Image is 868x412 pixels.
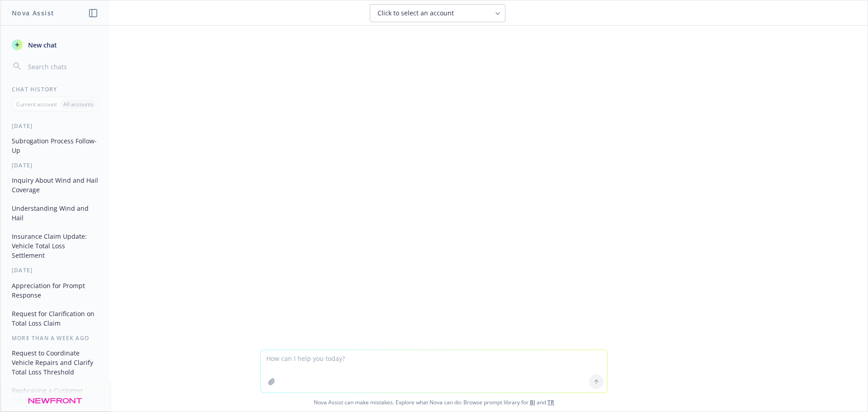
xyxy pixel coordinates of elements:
[1,161,109,169] div: [DATE]
[8,383,102,407] button: Rephrasing a Customer Service Statement
[26,40,57,50] span: New chat
[530,398,535,406] a: BI
[8,37,102,53] button: New chat
[1,266,109,274] div: [DATE]
[16,100,57,108] p: Current account
[12,8,54,18] h1: Nova Assist
[370,4,505,22] button: Click to select an account
[377,9,454,18] span: Click to select an account
[26,60,98,73] input: Search chats
[8,278,102,303] button: Appreciation for Prompt Response
[63,100,94,108] p: All accounts
[8,201,102,225] button: Understanding Wind and Hail
[1,122,109,130] div: [DATE]
[547,398,554,406] a: TR
[1,334,109,342] div: More than a week ago
[1,85,109,93] div: Chat History
[8,346,102,379] button: Request to Coordinate Vehicle Repairs and Clarify Total Loss Threshold
[8,133,102,158] button: Subrogation Process Follow-Up
[8,306,102,331] button: Request for Clarification on Total Loss Claim
[4,393,864,412] span: Nova Assist can make mistakes. Explore what Nova can do: Browse prompt library for and
[8,229,102,263] button: Insurance Claim Update: Vehicle Total Loss Settlement
[8,173,102,197] button: Inquiry About Wind and Hail Coverage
